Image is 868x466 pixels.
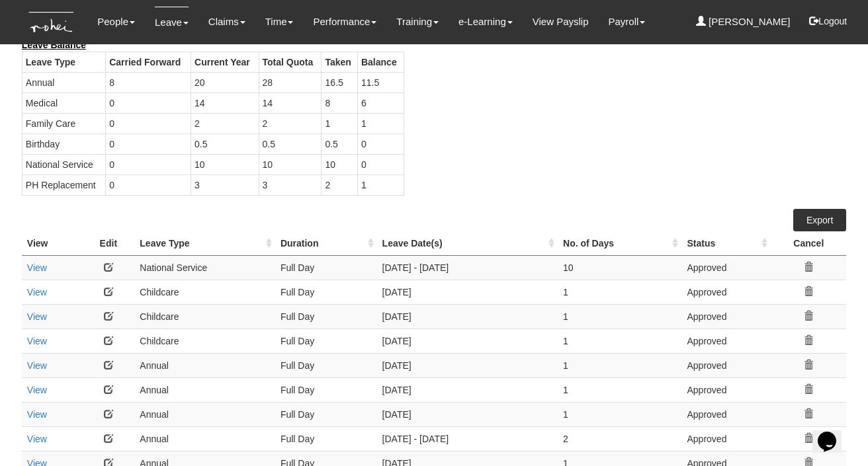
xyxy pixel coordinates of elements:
th: Cancel [771,231,846,256]
td: 1 [558,304,681,329]
td: [DATE] [377,280,558,304]
th: Total Quota [259,52,322,72]
td: 0.5 [259,134,322,154]
td: 6 [357,93,404,113]
th: Duration : activate to sort column ascending [275,231,377,256]
td: 0 [106,154,191,175]
th: Balance [357,52,404,72]
a: View Payslip [533,7,589,37]
td: Full Day [275,353,377,377]
td: 2 [191,113,259,134]
a: e-Learning [458,7,513,37]
td: Annual [134,402,275,426]
a: Claims [208,7,245,37]
td: Full Day [275,280,377,304]
td: Childcare [134,304,275,329]
td: 0 [357,154,404,175]
iframe: chat widget [812,413,855,453]
td: [DATE] [377,377,558,402]
td: Full Day [275,304,377,329]
td: Annual [134,426,275,451]
a: View [27,311,47,322]
td: Full Day [275,426,377,451]
td: 1 [357,113,404,134]
td: Birthday [22,134,105,154]
a: Performance [313,7,376,37]
th: Taken [322,52,358,72]
a: View [27,262,47,273]
td: Childcare [134,280,275,304]
a: Time [265,7,294,37]
a: Training [396,7,439,37]
td: 0 [106,134,191,154]
td: [DATE] [377,402,558,426]
a: Payroll [608,7,645,37]
td: 0 [106,113,191,134]
a: Leave [155,7,189,38]
td: 0.5 [322,134,358,154]
td: Approved [681,377,771,402]
td: 0 [106,175,191,195]
a: View [27,385,47,395]
td: [DATE] [377,353,558,377]
th: Carried Forward [106,52,191,72]
td: 0.5 [191,134,259,154]
td: Approved [681,402,771,426]
td: 0 [357,134,404,154]
td: Full Day [275,255,377,280]
td: Approved [681,255,771,280]
th: No. of Days : activate to sort column ascending [558,231,681,256]
td: 11.5 [357,72,404,93]
td: Full Day [275,402,377,426]
td: [DATE] [377,304,558,329]
a: View [27,434,47,444]
td: 1 [558,402,681,426]
td: Approved [681,353,771,377]
td: 1 [558,353,681,377]
a: View [27,409,47,420]
td: National Service [22,154,105,175]
td: Annual [134,377,275,402]
td: [DATE] - [DATE] [377,426,558,451]
td: 16.5 [322,72,358,93]
td: 20 [191,72,259,93]
td: 0 [106,93,191,113]
td: Full Day [275,329,377,353]
td: 8 [322,93,358,113]
td: Medical [22,93,105,113]
a: Export [793,209,846,231]
td: Approved [681,426,771,451]
button: Logout [800,5,856,37]
td: 8 [106,72,191,93]
th: Leave Type : activate to sort column ascending [134,231,275,256]
td: 10 [322,154,358,175]
td: 10 [259,154,322,175]
td: 14 [259,93,322,113]
b: Leave Balance [22,40,86,50]
th: Leave Date(s) : activate to sort column ascending [377,231,558,256]
td: 1 [357,175,404,195]
td: 2 [558,426,681,451]
td: Full Day [275,377,377,402]
td: 14 [191,93,259,113]
th: Status : activate to sort column ascending [681,231,771,256]
td: 10 [191,154,259,175]
a: View [27,287,47,297]
a: People [97,7,135,37]
th: Leave Type [22,52,105,72]
td: 1 [558,377,681,402]
td: 2 [322,175,358,195]
td: Annual [134,353,275,377]
th: Current Year [191,52,259,72]
td: Family Care [22,113,105,134]
th: Edit [82,231,134,256]
td: [DATE] - [DATE] [377,255,558,280]
td: 1 [322,113,358,134]
td: 1 [558,280,681,304]
td: 2 [259,113,322,134]
td: 3 [191,175,259,195]
td: Annual [22,72,105,93]
td: Approved [681,280,771,304]
td: 28 [259,72,322,93]
th: View [22,231,83,256]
